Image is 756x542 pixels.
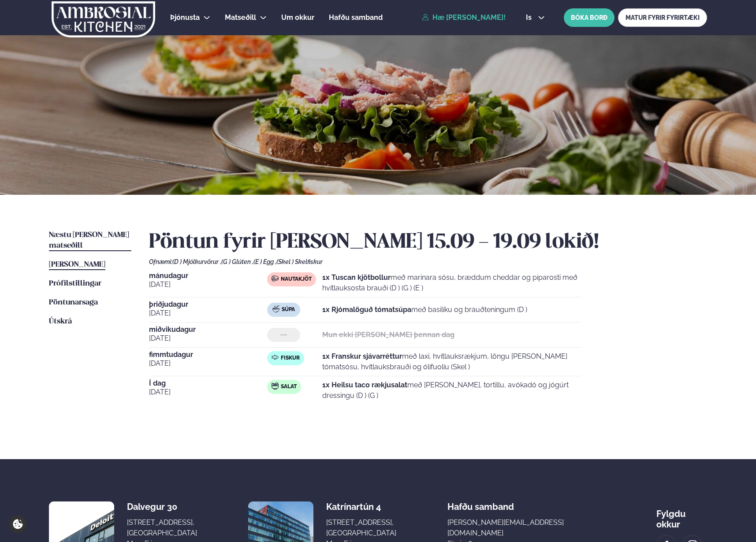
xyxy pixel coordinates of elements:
[49,278,101,289] a: Prófílstillingar
[170,12,200,23] a: Þjónusta
[127,517,197,538] div: [STREET_ADDRESS], [GEOGRAPHIC_DATA]
[149,351,267,358] span: fimmtudagur
[281,12,314,23] a: Um okkur
[326,517,396,538] div: [STREET_ADDRESS], [GEOGRAPHIC_DATA]
[281,13,314,22] span: Um okkur
[526,14,534,21] span: is
[322,381,407,389] strong: 1x Heilsu taco rækjusalat
[149,258,707,265] div: Ofnæmi:
[149,279,267,290] span: [DATE]
[329,12,383,23] a: Hafðu samband
[49,316,72,327] a: Útskrá
[281,276,312,283] span: Nautakjöt
[49,261,105,268] span: [PERSON_NAME]
[326,501,396,512] div: Katrínartún 4
[149,333,267,344] span: [DATE]
[656,501,707,530] div: Fylgdu okkur
[49,230,131,251] a: Næstu [PERSON_NAME] matseðill
[322,305,411,314] strong: 1x Rjómalöguð tómatsúpa
[322,351,581,372] p: með laxi, hvítlauksrækjum, löngu [PERSON_NAME] tómatsósu, hvítlauksbrauði og ólífuolíu (Skel )
[9,515,27,533] a: Cookie settings
[329,13,383,22] span: Hafðu samband
[221,258,253,265] span: (G ) Glúten ,
[149,301,267,308] span: þriðjudagur
[272,305,279,312] img: soup.svg
[49,260,105,270] a: [PERSON_NAME]
[127,501,197,512] div: Dalvegur 30
[49,231,129,249] span: Næstu [PERSON_NAME] matseðill
[253,258,276,265] span: (E ) Egg ,
[49,318,72,325] span: Útskrá
[322,304,527,315] p: með basilíku og brauðteningum (D )
[149,308,267,319] span: [DATE]
[447,517,605,538] a: [PERSON_NAME][EMAIL_ADDRESS][DOMAIN_NAME]
[276,258,323,265] span: (Skel ) Skelfiskur
[564,8,614,27] button: BÓKA BORÐ
[272,382,279,390] img: salad.svg
[281,383,297,390] span: Salat
[322,380,581,401] p: með [PERSON_NAME], tortillu, avókadó og jógúrt dressingu (D ) (G )
[49,299,98,306] span: Pöntunarsaga
[322,272,581,293] p: með marinara sósu, bræddum cheddar og piparosti með hvítlauksosta brauði (D ) (G ) (E )
[172,258,221,265] span: (D ) Mjólkurvörur ,
[282,306,295,313] span: Súpa
[618,8,707,27] a: MATUR FYRIR FYRIRTÆKI
[149,387,267,397] span: [DATE]
[149,230,707,255] h2: Pöntun fyrir [PERSON_NAME] 15.09 - 19.09 lokið!
[225,12,256,23] a: Matseðill
[422,14,506,22] a: Hæ [PERSON_NAME]!
[149,272,267,279] span: mánudagur
[225,13,256,22] span: Matseðill
[49,280,101,287] span: Prófílstillingar
[322,352,402,360] strong: 1x Franskur sjávarréttur
[519,14,552,21] button: is
[49,297,98,308] a: Pöntunarsaga
[281,355,300,362] span: Fiskur
[51,1,156,37] img: logo
[280,331,287,338] span: ---
[272,275,279,282] img: beef.svg
[447,494,514,512] span: Hafðu samband
[149,358,267,369] span: [DATE]
[272,354,279,361] img: fish.svg
[322,273,391,282] strong: 1x Tuscan kjötbollur
[322,330,454,339] strong: Mun ekki [PERSON_NAME] þennan dag
[149,326,267,333] span: miðvikudagur
[170,13,200,22] span: Þjónusta
[149,380,267,387] span: Í dag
